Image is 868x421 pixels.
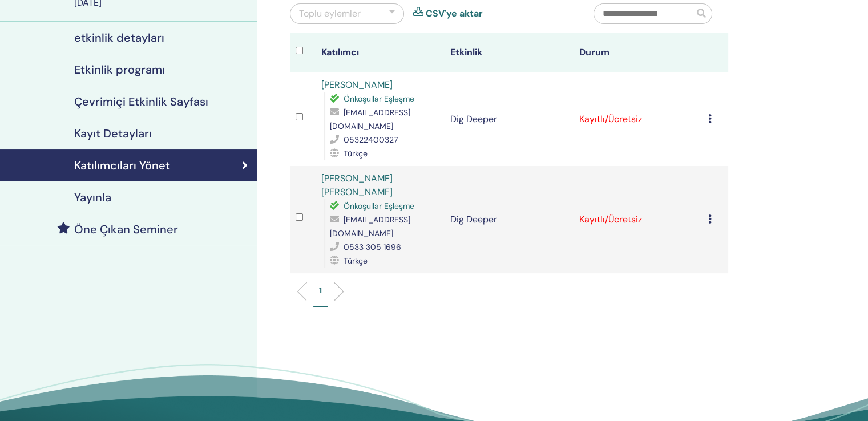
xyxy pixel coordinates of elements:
[74,159,170,172] h4: Katılımcıları Yönet
[330,214,410,238] span: [EMAIL_ADDRESS][DOMAIN_NAME]
[344,135,398,145] span: 05322400327
[74,191,111,204] h4: Yayınla
[316,33,445,72] th: Katılımcı
[74,222,178,236] h4: Öne Çıkan Seminer
[74,95,208,108] h4: Çevrimiçi Etkinlik Sayfası
[344,256,368,266] span: Türkçe
[74,127,152,140] h4: Kayıt Detayları
[319,285,322,297] p: 1
[344,94,414,104] span: Önkoşullar Eşleşme
[299,7,361,21] div: Toplu eylemler
[330,107,410,131] span: [EMAIL_ADDRESS][DOMAIN_NAME]
[445,166,574,273] td: Dig Deeper
[74,63,165,76] h4: Etkinlik programı
[344,148,368,159] span: Türkçe
[321,172,393,198] a: [PERSON_NAME] [PERSON_NAME]
[574,33,703,72] th: Durum
[344,201,414,211] span: Önkoşullar Eşleşme
[321,79,393,91] a: [PERSON_NAME]
[445,33,574,72] th: Etkinlik
[74,31,164,44] h4: etkinlik detayları
[344,242,401,252] span: 0533 305 1696
[426,7,483,21] a: CSV'ye aktar
[445,72,574,166] td: Dig Deeper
